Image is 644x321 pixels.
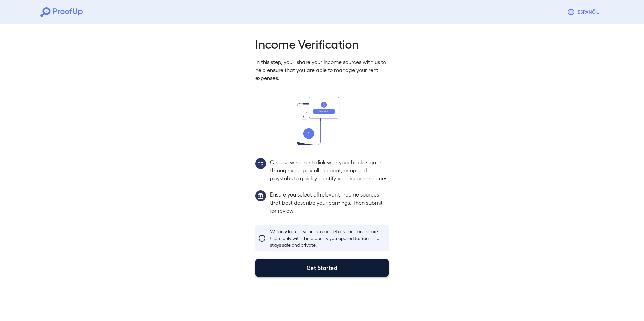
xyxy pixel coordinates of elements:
[255,190,266,201] img: group1.svg
[255,158,266,169] img: group2.svg
[255,259,389,277] button: Get Started
[270,190,389,215] p: Ensure you select all relevant income sources that best describe your earnings. Then submit for r...
[270,228,386,248] p: We only look at your income details once and share them only with the property you applied to. Yo...
[255,36,389,51] h2: Income Verification
[255,58,389,82] p: In this step, you'll share your income sources with us to help ensure that you are able to manage...
[297,97,347,145] img: transfer_money.svg
[564,5,604,19] button: Espanõl
[270,158,389,182] p: Choose whether to link with your bank, sign in through your payroll account, or upload paystubs t...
